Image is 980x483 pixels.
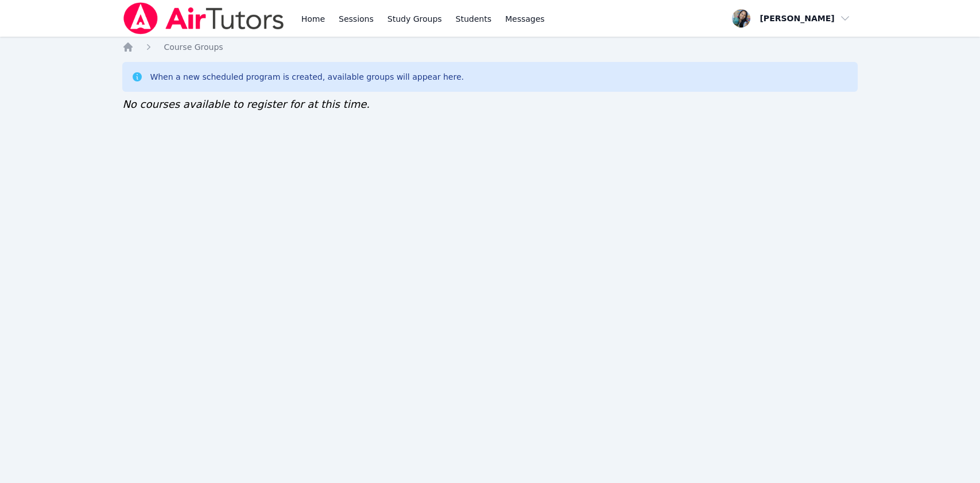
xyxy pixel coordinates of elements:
[122,2,285,34] img: Air Tutors
[150,71,464,83] div: When a new scheduled program is created, available groups will appear here.
[505,13,545,25] span: Messages
[122,41,857,53] nav: Breadcrumb
[164,41,223,53] a: Course Groups
[122,98,370,110] span: No courses available to register for at this time.
[164,42,223,52] span: Course Groups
